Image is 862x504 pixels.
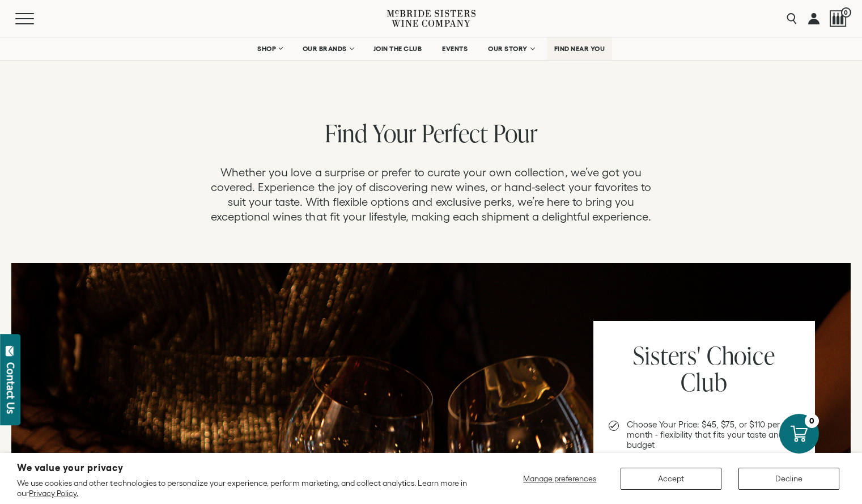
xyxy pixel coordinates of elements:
span: Your [372,116,417,150]
span: OUR STORY [488,45,528,53]
span: JOIN THE CLUB [373,45,422,53]
span: FIND NEAR YOU [554,45,605,53]
a: JOIN THE CLUB [366,37,430,60]
span: Perfect [422,116,488,150]
span: Choice [707,338,775,372]
span: SHOP [257,45,277,53]
button: Mobile Menu Trigger [15,13,56,24]
p: Whether you love a surprise or prefer to curate your own collection, we’ve got you covered. Exper... [205,165,658,224]
a: FIND NEAR YOU [547,37,613,60]
span: OUR BRANDS [303,45,347,53]
button: Manage preferences [516,468,604,490]
span: Club [681,365,727,399]
span: Manage preferences [523,474,596,483]
div: 0 [805,414,819,428]
button: Accept [621,468,721,490]
a: EVENTS [435,37,475,60]
a: SHOP [250,37,290,60]
span: Find [325,116,367,150]
span: Pour [493,116,538,150]
p: We use cookies and other technologies to personalize your experience, perform marketing, and coll... [17,478,475,498]
h2: We value your privacy [17,463,475,473]
button: Decline [738,468,839,490]
span: EVENTS [442,45,468,53]
span: 0 [841,7,851,18]
a: OUR BRANDS [295,37,360,60]
a: Privacy Policy. [29,489,78,498]
span: Sisters' [633,338,701,372]
div: Contact Us [5,362,16,414]
a: OUR STORY [481,37,541,60]
li: Choose Your Price: $45, $75, or $110 per month - flexibility that fits your taste and budget [609,420,800,450]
